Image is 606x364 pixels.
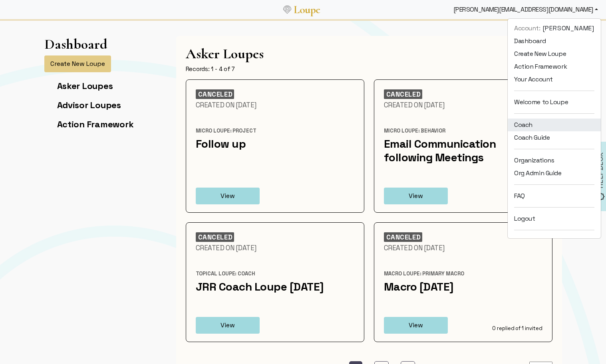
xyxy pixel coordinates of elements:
div: Topical Loupe: Coach [196,270,354,277]
a: Logout [508,212,601,225]
a: Create New Loupe [508,47,601,60]
a: Macro [DATE] [384,279,454,294]
ul: [PERSON_NAME][EMAIL_ADDRESS][DOMAIN_NAME] [508,22,601,235]
div: Records: 1 - 4 of 7 [186,65,235,73]
a: Follow up [196,136,246,151]
a: Welcome to Loupe [508,96,601,109]
a: Your Account [508,73,601,86]
a: Loupe [291,2,323,17]
div: CANCELED [384,89,423,99]
div: Created On [DATE] [196,101,354,109]
a: Advisor Loupes [57,99,121,111]
img: Loupe Logo [283,6,291,14]
div: 0 replied of 1 invited [469,325,542,332]
div: CANCELED [384,232,423,242]
div: CANCELED [196,89,234,99]
div: Created On [DATE] [384,101,542,109]
h1: Dashboard [44,36,107,52]
a: Coach Guide [508,131,601,144]
a: Dashboard [508,35,601,47]
a: Org Admin Guide [508,167,601,180]
div: Micro Loupe: Project [196,127,354,135]
button: View [196,317,260,334]
div: Micro Loupe: Behavior [384,127,542,135]
button: View [384,188,448,204]
button: Create New Loupe [44,55,111,72]
div: [PERSON_NAME][EMAIL_ADDRESS][DOMAIN_NAME] [450,2,601,18]
span: [PERSON_NAME] [542,24,594,33]
div: CANCELED [196,232,234,242]
a: Action Framework [508,60,601,73]
a: Organizations [508,154,601,167]
a: Asker Loupes [57,80,113,91]
h1: Asker Loupes [186,45,552,62]
div: Created On [DATE] [384,243,542,252]
img: brightness_alert_FILL0_wght500_GRAD0_ops.svg [596,192,605,201]
div: Macro Loupe: Primary Macro [384,270,542,277]
a: Action Framework [57,119,134,130]
div: Created On [DATE] [196,243,354,252]
a: FAQ [508,190,601,202]
a: Email Communication following Meetings [384,136,496,164]
app-left-page-nav: Dashboard [44,36,134,138]
a: Coach [508,119,601,131]
button: View [196,188,260,204]
a: JRR Coach Loupe [DATE] [196,279,324,294]
span: Account: [514,24,540,32]
button: View [384,317,448,334]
